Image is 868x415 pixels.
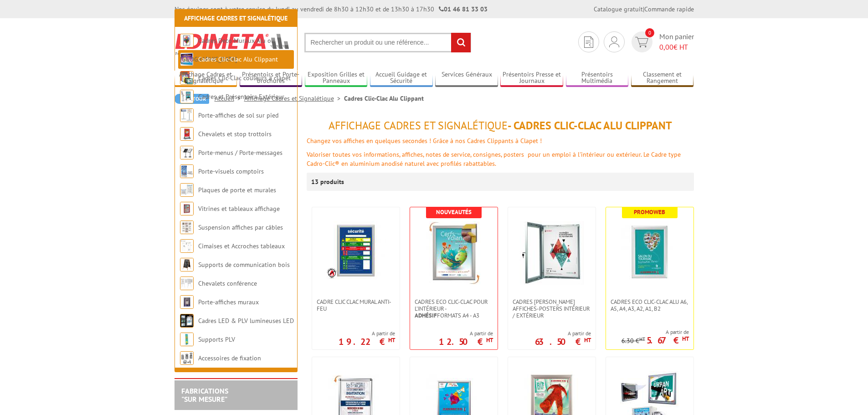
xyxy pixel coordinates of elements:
a: Cadres et Présentoirs Extérieur [198,92,284,101]
a: Porte-visuels comptoirs [198,167,264,175]
a: Présentoirs Presse et Journaux [500,71,563,86]
span: A partir de [535,330,591,337]
b: Promoweb [634,208,665,216]
h1: - Cadres Clic-Clac Alu Clippant [307,120,694,132]
img: Cadres et Présentoirs Extérieur [180,90,194,103]
a: Cadres Eco Clic-Clac alu A6, A5, A4, A3, A2, A1, B2 [606,298,693,312]
a: Accueil Guidage et Sécurité [370,71,433,86]
a: Services Généraux [435,71,498,86]
div: Nos équipes sont à votre service du lundi au vendredi de 8h30 à 12h30 et de 13h30 à 17h30 [175,5,488,14]
span: Cadres Eco Clic-Clac alu A6, A5, A4, A3, A2, A1, B2 [611,298,689,312]
a: Vitrines et tableaux affichage [198,205,280,213]
img: Cadres Eco Clic-Clac pour l'intérieur - <strong>Adhésif</strong> formats A4 - A3 [422,221,486,285]
sup: HT [584,336,591,344]
strong: Adhésif [415,312,437,319]
a: Porte-affiches muraux [198,298,259,306]
img: Porte-visuels comptoirs [180,164,194,178]
font: Changez vos affiches en quelques secondes ! Grâce à nos Cadres Clippants à Clapet ! [307,137,542,145]
img: Suspension affiches par câbles [180,220,194,234]
font: Valoriser toutes vos informations, affiches, notes de service, consignes, posters pour un emploi ... [307,150,681,168]
span: A partir de [339,330,395,337]
img: devis rapide [609,36,619,47]
img: Porte-affiches muraux [180,295,194,309]
p: 63.50 € [535,339,591,344]
a: Affichage Cadres et Signalétique [184,14,288,22]
a: Cadres LED & PLV lumineuses LED [198,317,294,325]
span: Cadre CLIC CLAC Mural ANTI-FEU [317,298,395,312]
a: Porte-menus / Porte-messages [198,149,282,157]
sup: HT [639,336,645,342]
img: Vitrines et tableaux affichage [180,202,194,215]
span: Cadres [PERSON_NAME] affiches-posters intérieur / extérieur [513,298,591,319]
input: Rechercher un produit ou une référence... [304,33,471,52]
img: Chevalets conférence [180,277,194,290]
a: Affichage Cadres et Signalétique [244,94,344,102]
span: 0,00 [659,42,673,51]
a: Cadre CLIC CLAC Mural ANTI-FEU [312,298,400,312]
a: Présentoirs et Porte-brochures [240,71,303,86]
span: A partir de [439,330,493,337]
p: 6.30 € [621,338,645,344]
p: 5.67 € [647,338,689,343]
sup: HT [682,335,689,343]
img: Plaques de porte et murales [180,183,194,197]
sup: HT [486,336,493,344]
input: rechercher [451,33,471,52]
a: Plaques de porte et murales [198,186,276,194]
strong: 01 46 81 33 03 [439,5,488,13]
a: Cadres Clic-Clac Alu Clippant [198,55,278,63]
img: Supports PLV [180,333,194,346]
a: Chevalets et stop trottoirs [198,130,272,138]
a: Présentoirs Multimédia [566,71,629,86]
span: A partir de [621,328,689,336]
img: Chevalets et stop trottoirs [180,127,194,141]
img: devis rapide [584,36,593,48]
a: Classement et Rangement [631,71,694,86]
img: Cimaises et Accroches tableaux [180,239,194,253]
span: € HT [659,42,694,52]
p: 13 produits [311,173,345,191]
a: Cadres Eco Clic-Clac pour l'intérieur -Adhésifformats A4 - A3 [410,298,498,319]
a: Supports de communication bois [198,261,290,269]
a: Affichage Cadres et Signalétique [175,71,237,86]
a: Cadres [PERSON_NAME] affiches-posters intérieur / extérieur [508,298,596,319]
span: Cadres Eco Clic-Clac pour l'intérieur - formats A4 - A3 [415,298,493,319]
img: Porte-affiches de sol sur pied [180,108,194,122]
a: Porte-affiches de sol sur pied [198,111,278,119]
a: Commande rapide [644,5,694,13]
li: Cadres Clic-Clac Alu Clippant [344,94,424,103]
b: Nouveautés [436,208,472,216]
span: Affichage Cadres et Signalétique [329,118,508,133]
a: devis rapide 0 Mon panier 0,00€ HT [629,31,694,52]
p: 12.50 € [439,339,493,344]
p: 19.22 € [339,339,395,344]
div: | [594,5,694,14]
a: Accessoires de fixation [198,354,261,362]
a: Supports PLV [198,335,235,343]
img: Cadres Deco Muraux Alu ou Bois [180,34,194,47]
span: 0 [645,28,654,37]
img: Cadre CLIC CLAC Mural ANTI-FEU [326,221,385,280]
img: Cadres Eco Clic-Clac alu A6, A5, A4, A3, A2, A1, B2 [618,221,682,285]
img: Cadres vitrines affiches-posters intérieur / extérieur [520,221,584,285]
a: Suspension affiches par câbles [198,223,283,231]
a: Exposition Grilles et Panneaux [305,71,368,86]
img: devis rapide [635,37,648,47]
img: Porte-menus / Porte-messages [180,146,194,159]
sup: HT [388,336,395,344]
img: Supports de communication bois [180,258,194,272]
a: Cimaises et Accroches tableaux [198,242,285,250]
a: Cadres Deco Muraux Alu ou [GEOGRAPHIC_DATA] [180,36,275,63]
a: Chevalets conférence [198,279,257,287]
img: Cadres LED & PLV lumineuses LED [180,314,194,328]
span: Mon panier [659,31,694,52]
a: Catalogue gratuit [594,5,643,13]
